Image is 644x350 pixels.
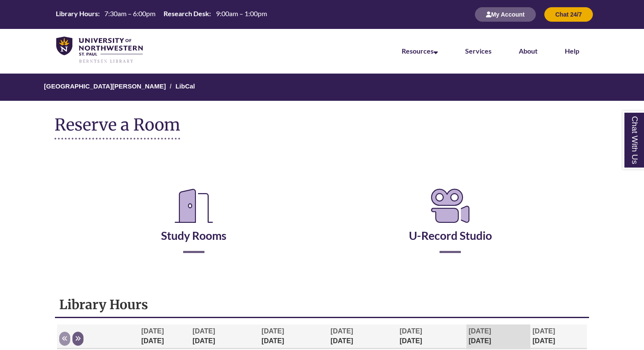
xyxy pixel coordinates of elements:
span: [DATE] [262,327,284,335]
span: [DATE] [141,327,164,335]
th: Library Hours: [52,9,101,18]
span: [DATE] [193,327,215,335]
span: [DATE] [400,327,422,335]
th: Research Desk: [160,9,212,18]
button: My Account [475,7,536,22]
a: Resources [402,47,438,55]
a: Hours Today [52,9,270,20]
table: Hours Today [52,9,270,19]
div: Reserve a Room [55,161,589,278]
th: [DATE] [139,324,190,349]
a: LibCal [175,83,195,90]
span: [DATE] [331,327,353,335]
th: [DATE] [328,324,397,349]
th: [DATE] [190,324,259,349]
nav: Breadcrumb [55,74,589,101]
a: My Account [475,11,536,18]
a: [GEOGRAPHIC_DATA][PERSON_NAME] [44,83,166,90]
a: Study Rooms [161,208,227,242]
th: [DATE] [397,324,466,349]
h1: Library Hours [59,296,584,313]
button: Chat 24/7 [544,7,593,22]
th: [DATE] [466,324,530,349]
h1: Reserve a Room [55,116,180,139]
button: Previous week [59,332,70,346]
span: 7:30am – 6:00pm [104,9,155,17]
a: About [519,47,538,55]
a: Chat 24/7 [544,11,593,18]
span: [DATE] [469,327,491,335]
span: 9:00am – 1:00pm [216,9,267,17]
th: [DATE] [530,324,586,349]
a: U-Record Studio [409,208,492,242]
th: [DATE] [259,324,328,349]
span: [DATE] [532,327,555,335]
button: Next week [72,332,83,346]
a: Help [565,47,579,55]
a: Services [465,47,492,55]
img: UNWSP Library Logo [56,37,143,64]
